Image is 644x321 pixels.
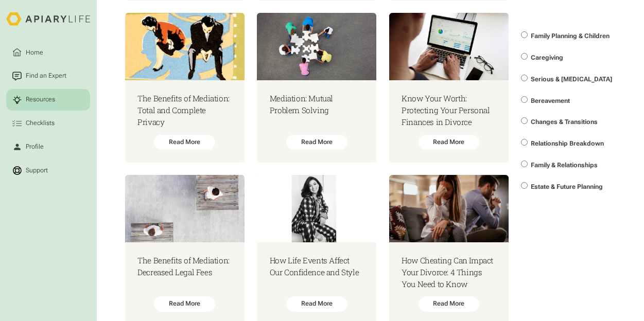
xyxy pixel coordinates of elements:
a: The Benefits of Mediation: Total and Complete PrivacyRead More [125,13,245,162]
span: Changes & Transitions [531,118,598,126]
div: Profile [24,142,45,151]
a: Resources [6,89,90,111]
div: Support [24,166,49,175]
a: Know Your Worth: Protecting Your Personal Finances in DivorceRead More [389,13,509,162]
div: Find an Expert [24,72,68,81]
div: Read More [286,135,347,150]
a: Home [6,42,90,64]
h3: How Life Events Affect Our Confidence and Style [270,255,364,278]
div: Resources [24,95,57,104]
h3: How Cheating Can Impact Your Divorce: 4 Things You Need to Know [402,255,496,290]
span: Family & Relationships [531,162,598,169]
div: Read More [154,296,215,312]
input: Changes & Transitions [521,117,528,124]
span: Estate & Future Planning [531,183,603,190]
span: Serious & [MEDICAL_DATA] [531,76,612,83]
div: Checklists [24,119,56,128]
div: Read More [154,135,215,150]
input: Family Planning & Children [521,31,528,38]
input: Estate & Future Planning [521,182,528,188]
h3: Mediation: Mutual Problem Solving [270,93,364,116]
span: Bereavement [531,97,570,104]
input: Bereavement [521,96,528,102]
span: Family Planning & Children [531,32,610,40]
span: Caregiving [531,54,563,61]
span: Relationship Breakdown [531,140,604,147]
div: Home [24,48,45,57]
input: Relationship Breakdown [521,139,528,146]
h3: The Benefits of Mediation: Decreased Legal Fees [137,255,232,278]
a: Find an Expert [6,65,90,87]
a: Profile [6,136,90,158]
div: Read More [419,296,480,312]
a: Checklists [6,112,90,134]
input: Caregiving [521,53,528,60]
h3: The Benefits of Mediation: Total and Complete Privacy [137,93,232,128]
div: Read More [286,296,347,312]
h3: Know Your Worth: Protecting Your Personal Finances in Divorce [402,93,496,128]
a: Support [6,159,90,182]
input: Family & Relationships [521,160,528,167]
div: Read More [419,135,480,150]
input: Serious & [MEDICAL_DATA] [521,75,528,81]
a: Mediation: Mutual Problem SolvingRead More [257,13,376,162]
